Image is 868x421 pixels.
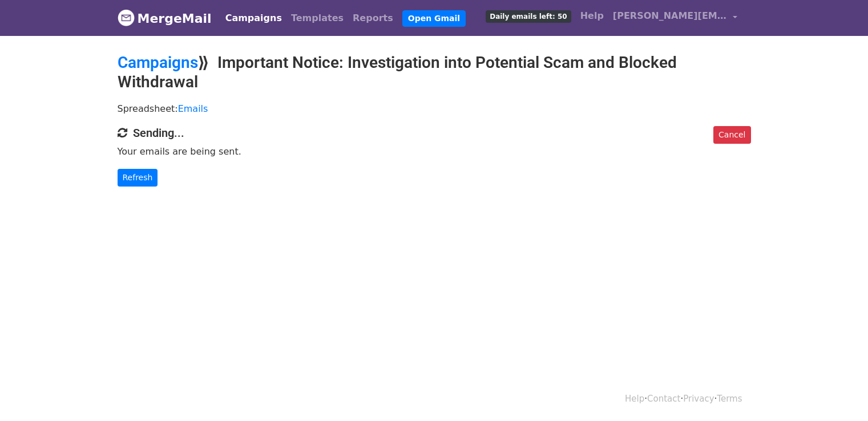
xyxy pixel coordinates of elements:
a: Terms [717,394,742,404]
p: Spreadsheet: [118,103,751,115]
a: Help [625,394,644,404]
a: Open Gmail [402,10,466,27]
a: MergeMail [118,6,212,30]
a: Campaigns [221,7,286,30]
a: Templates [286,7,348,30]
a: Emails [178,103,208,114]
h4: Sending... [118,126,751,140]
a: Campaigns [118,53,198,72]
a: Cancel [713,126,750,144]
a: Privacy [683,394,714,404]
a: Help [576,5,608,27]
a: Refresh [118,169,158,187]
a: [PERSON_NAME][EMAIL_ADDRESS][PERSON_NAME][DOMAIN_NAME] [608,5,742,31]
a: Reports [348,7,398,30]
span: [PERSON_NAME][EMAIL_ADDRESS][PERSON_NAME][DOMAIN_NAME] [613,9,727,23]
a: Contact [647,394,680,404]
span: Daily emails left: 50 [486,10,571,23]
h2: ⟫ Important Notice: Investigation into Potential Scam and Blocked Withdrawal [118,53,751,91]
img: MergeMail logo [118,9,135,26]
p: Your emails are being sent. [118,145,751,157]
a: Daily emails left: 50 [481,5,575,27]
